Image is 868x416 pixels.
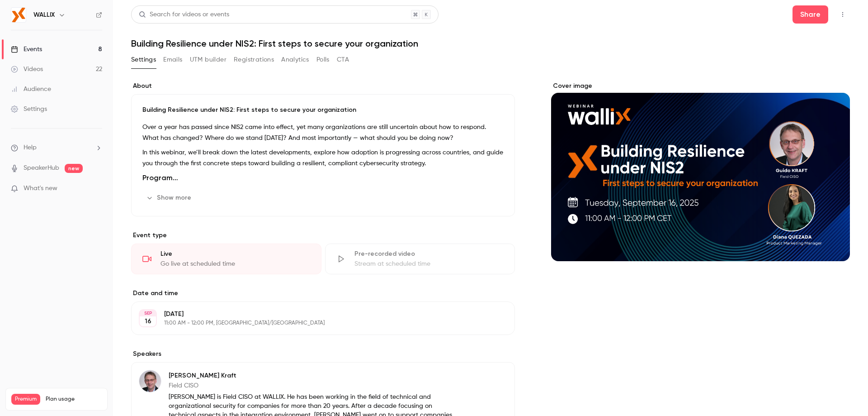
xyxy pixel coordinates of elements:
p: In this webinar, we’ll break down the latest developments, explore how adoption is progressing ac... [142,147,504,169]
button: Polls [316,53,330,67]
p: [PERSON_NAME] Kraft [169,371,456,380]
div: Stream at scheduled time [354,259,504,268]
section: Cover image [551,81,850,261]
button: CTA [337,53,349,67]
p: Field CISO [169,381,456,390]
label: Cover image [551,81,850,91]
p: Building Resilience under NIS2: First steps to secure your organization [142,105,504,115]
span: What's new [24,184,57,193]
div: Events [11,45,42,54]
iframe: Noticeable Trigger [91,185,102,193]
div: Pre-recorded video [354,249,504,258]
div: SEP [140,310,156,316]
label: Speakers [131,349,515,359]
label: About [131,81,515,91]
img: Guido Kraft [139,370,161,392]
button: UTM builder [190,53,226,67]
button: Share [793,5,828,24]
h6: WALLIX [33,10,55,19]
button: Settings [131,53,156,67]
h1: Building Resilience under NIS2: First steps to secure your organization [131,38,850,49]
div: LiveGo live at scheduled time [131,244,321,274]
p: [DATE] [164,310,467,319]
button: Show more [142,191,197,205]
span: new [65,164,83,173]
li: help-dropdown-opener [11,143,102,153]
div: Live [160,249,310,258]
span: Premium [11,394,40,405]
div: Go live at scheduled time [160,259,310,268]
div: Pre-recorded videoStream at scheduled time [325,244,515,274]
a: SpeakerHub [24,163,59,173]
div: Videos [11,65,43,74]
button: Registrations [234,53,274,67]
span: Plan usage [46,396,102,403]
label: Date and time [131,289,515,298]
strong: Program [142,173,178,182]
p: Over a year has passed since NIS2 came into effect, yet many organizations are still uncertain ab... [142,122,504,143]
button: Analytics [281,53,309,67]
p: Event type [131,231,515,240]
img: WALLIX [11,8,26,22]
p: 16 [145,317,151,326]
div: Settings [11,105,47,114]
p: 11:00 AM - 12:00 PM, [GEOGRAPHIC_DATA]/[GEOGRAPHIC_DATA] [164,320,467,327]
div: Audience [11,85,51,94]
button: Emails [163,53,182,67]
div: Search for videos or events [139,10,229,19]
span: Help [24,143,37,153]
